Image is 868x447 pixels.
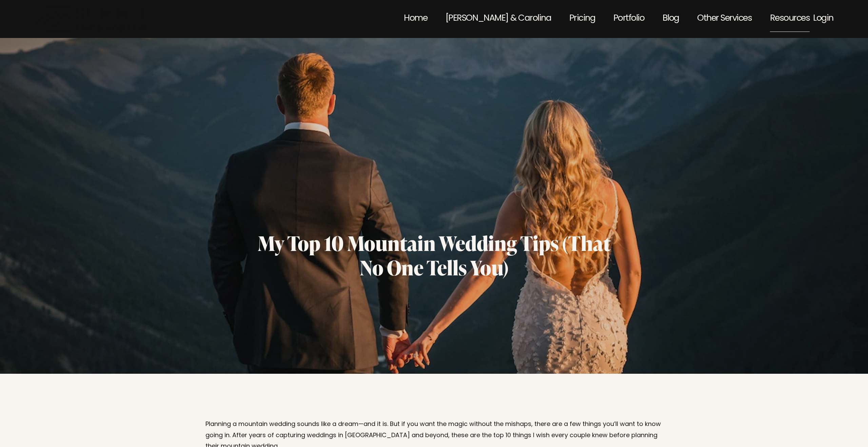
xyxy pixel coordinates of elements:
[258,229,614,281] strong: My Top 10 Mountain Wedding Tips (That No One Tells You)
[663,4,679,34] a: Blog
[446,4,551,34] a: [PERSON_NAME] & Carolina
[697,4,752,34] a: folder dropdown
[613,4,644,34] a: Portfolio
[813,5,833,33] a: Login
[404,4,427,34] a: Home
[35,6,152,32] img: Summit Photo and Film
[770,5,810,33] span: Resources
[770,4,810,34] a: folder dropdown
[697,5,752,33] span: Other Services
[569,4,595,34] a: Pricing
